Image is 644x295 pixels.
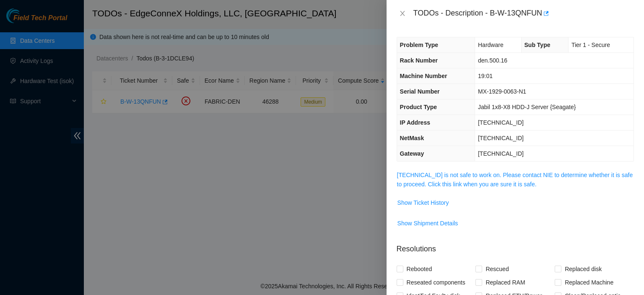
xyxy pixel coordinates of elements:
[478,88,526,95] span: MX-1929-0063-N1
[397,217,459,230] button: Show Shipment Details
[397,219,458,228] span: Show Shipment Details
[399,10,406,17] span: close
[397,196,449,209] button: Show Ticket History
[400,57,438,64] span: Rack Number
[400,88,440,95] span: Serial Number
[413,7,634,20] div: TODOs - Description - B-W-13QNFUN
[478,104,576,110] span: Jabil 1x8-X8 HDD-J Server {Seagate}
[403,276,469,289] span: Reseated components
[397,10,408,18] button: Close
[400,135,424,141] span: NetMask
[397,237,634,255] p: Resolutions
[400,104,437,110] span: Product Type
[482,262,512,276] span: Rescued
[400,150,424,157] span: Gateway
[403,262,436,276] span: Rebooted
[482,276,528,289] span: Replaced RAM
[561,276,617,289] span: Replaced Machine
[478,42,504,48] span: Hardware
[478,150,524,157] span: [TECHNICAL_ID]
[571,42,610,48] span: Tier 1 - Secure
[397,172,633,188] a: [TECHNICAL_ID] is not safe to work on. Please contact NIE to determine whether it is safe to proc...
[478,73,493,79] span: 19:01
[561,262,605,276] span: Replaced disk
[478,119,524,126] span: [TECHNICAL_ID]
[400,42,439,48] span: Problem Type
[478,57,507,64] span: den.500.16
[478,135,524,141] span: [TECHNICAL_ID]
[400,119,430,126] span: IP Address
[525,42,551,48] span: Sub Type
[397,198,449,207] span: Show Ticket History
[400,73,447,79] span: Machine Number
